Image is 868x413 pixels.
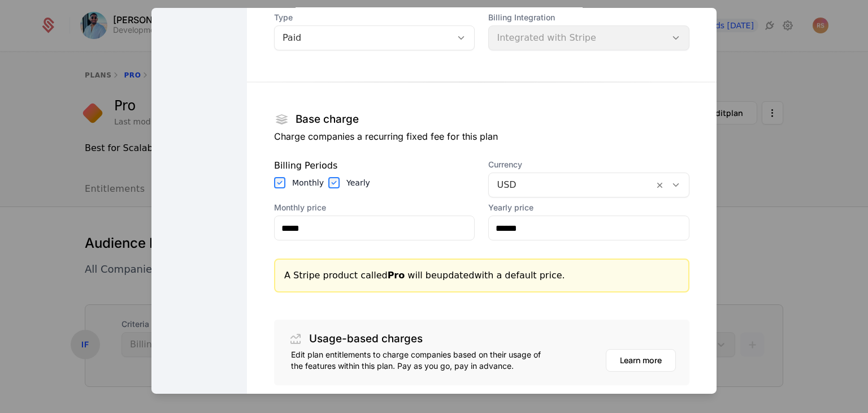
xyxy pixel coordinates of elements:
[274,159,475,173] div: Billing Periods
[388,270,405,281] b: Pro
[309,333,423,344] h1: Usage-based charges
[284,269,679,282] div: A Stripe product will be updated with a default price.
[488,12,689,23] span: Billing Integration
[361,270,405,281] span: called
[488,202,689,213] label: Yearly price
[274,12,475,23] span: Type
[296,114,359,124] h1: Base charge
[488,159,689,170] span: Currency
[274,202,475,213] label: Monthly price
[292,177,324,188] label: Monthly
[283,31,444,45] div: Paid
[274,130,689,143] p: Charge companies a recurring fixed fee for this plan
[606,349,676,372] button: Learn more
[291,349,550,372] div: Edit plan entitlements to charge companies based on their usage of the features within this plan....
[346,177,370,188] label: Yearly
